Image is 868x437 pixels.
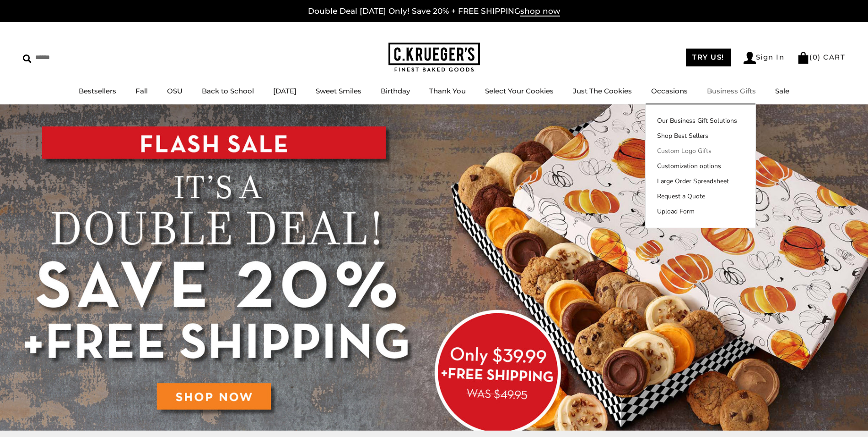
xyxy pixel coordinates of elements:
[744,52,785,64] a: Sign In
[485,87,554,95] a: Select Your Cookies
[573,87,632,95] a: Just The Cookies
[23,50,132,65] input: Search
[429,87,466,95] a: Thank You
[646,207,755,216] a: Upload Form
[79,87,116,95] a: Bestsellers
[646,191,755,201] a: Request a Quote
[381,87,410,95] a: Birthday
[707,87,756,95] a: Business Gifts
[775,87,789,95] a: Sale
[646,131,755,141] a: Shop Best Sellers
[797,53,845,61] a: (0) CART
[388,43,480,72] img: C.KRUEGER'S
[686,49,731,66] a: TRY US!
[316,87,361,95] a: Sweet Smiles
[651,87,688,95] a: Occasions
[646,146,755,156] a: Custom Logo Gifts
[273,87,297,95] a: [DATE]
[202,87,254,95] a: Back to School
[813,53,818,61] span: 0
[23,55,32,63] img: Search
[520,6,560,16] span: shop now
[744,52,756,64] img: Account
[646,161,755,171] a: Customization options
[797,52,809,64] img: Bag
[167,87,183,95] a: OSU
[308,6,560,16] a: Double Deal [DATE] Only! Save 20% + FREE SHIPPINGshop now
[646,176,755,186] a: Large Order Spreadsheet
[646,116,755,126] a: Our Business Gift Solutions
[135,87,148,95] a: Fall
[7,402,95,430] iframe: Sign Up via Text for Offers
